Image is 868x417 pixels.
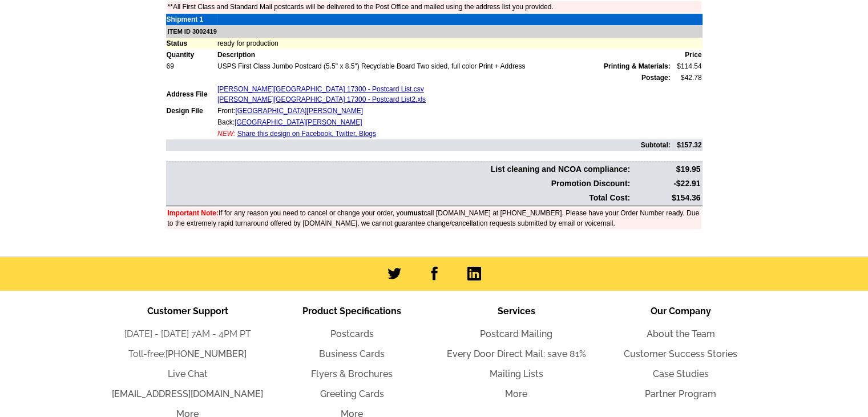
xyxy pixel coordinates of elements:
[217,95,426,103] a: [PERSON_NAME][GEOGRAPHIC_DATA] 17300 - Postcard List2.xls
[671,72,703,83] td: $42.78
[640,151,868,417] iframe: LiveChat chat widget
[320,388,384,399] a: Greeting Cards
[166,25,703,38] td: ITEM ID 3002419
[217,130,235,138] span: NEW:
[147,306,228,316] span: Customer Support
[217,61,671,72] td: USPS First Class Jumbo Postcard (5.5" x 8.5") Recyclable Board Two sided, full color Print + Address
[632,191,701,205] td: $154.36
[604,61,671,71] span: Printing & Materials:
[480,328,552,339] a: Postcard Mailing
[166,83,217,105] td: Address File
[319,348,385,359] a: Business Cards
[165,348,247,359] a: [PHONE_NUMBER]
[302,306,401,316] span: Product Specifications
[166,38,217,49] td: Status
[641,74,671,82] strong: Postage:
[166,105,217,117] td: Design File
[235,118,362,126] a: [GEOGRAPHIC_DATA][PERSON_NAME]
[167,191,631,205] td: Total Cost:
[498,306,535,316] span: Services
[217,117,671,128] td: Back:
[311,368,393,379] a: Flyers & Brochures
[330,328,374,339] a: Postcards
[166,49,217,61] td: Quantity
[166,61,217,72] td: 69
[624,348,737,359] a: Customer Success Stories
[167,1,701,13] td: **All First Class and Standard Mail postcards will be delivered to the Post Office and mailed usi...
[106,347,270,361] li: Toll-free:
[217,105,671,117] td: Front:
[167,177,631,190] td: Promotion Discount:
[505,388,527,399] a: More
[632,177,701,190] td: -$22.91
[407,209,424,217] b: must
[447,348,586,359] a: Every Door Direct Mail: save 81%
[166,14,217,25] td: Shipment 1
[167,207,701,229] td: If for any reason you need to cancel or change your order, you call [DOMAIN_NAME] at [PHONE_NUMBE...
[166,139,671,151] td: Subtotal:
[235,107,363,115] a: [GEOGRAPHIC_DATA][PERSON_NAME]
[168,368,208,379] a: Live Chat
[167,163,631,176] td: List cleaning and NCOA compliance:
[237,130,376,138] a: Share this design on Facebook, Twitter, Blogs
[632,163,701,176] td: $19.95
[217,85,424,93] a: [PERSON_NAME][GEOGRAPHIC_DATA] 17300 - Postcard List.csv
[106,327,270,341] li: [DATE] - [DATE] 7AM - 4PM PT
[168,209,219,217] font: Important Note:
[112,388,263,399] a: [EMAIL_ADDRESS][DOMAIN_NAME]
[671,49,703,61] td: Price
[490,368,543,379] a: Mailing Lists
[671,139,703,151] td: $157.32
[217,38,703,49] td: ready for production
[217,49,671,61] td: Description
[671,61,703,72] td: $114.54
